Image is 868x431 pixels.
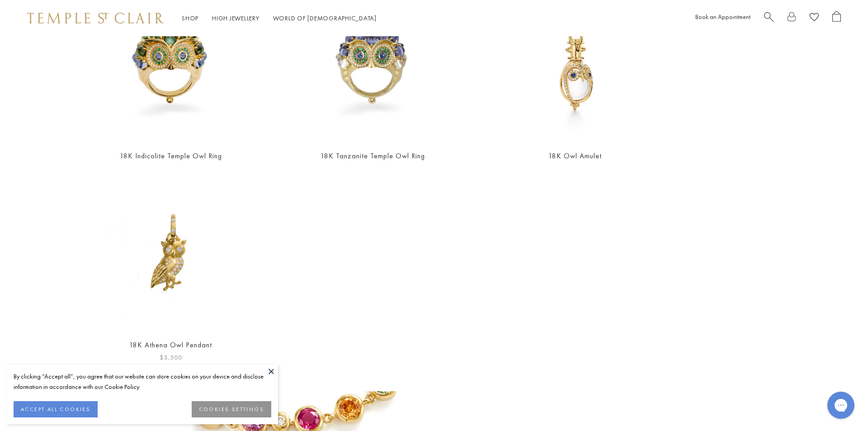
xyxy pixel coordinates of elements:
a: Book an Appointment [695,13,750,21]
nav: Main navigation [182,13,377,24]
a: 18K Athena Owl Pendant [129,340,212,350]
a: 18K Indicolite Temple Owl Ring [120,151,222,161]
a: Search [764,11,774,25]
a: 18K Owl Amulet [548,151,602,161]
a: World of [DEMOGRAPHIC_DATA]World of [DEMOGRAPHIC_DATA] [273,14,377,22]
a: Open Shopping Bag [832,11,841,25]
span: $3,500 [160,352,182,363]
a: High JewelleryHigh Jewellery [212,14,259,22]
button: COOKIES SETTINGS [192,401,271,417]
img: 18K Athena Owl Pendant [92,174,249,331]
a: View Wishlist [810,11,819,25]
img: Temple St. Clair [27,13,164,24]
a: 18K Tanzanite Temple Owl Ring [321,151,425,161]
button: ACCEPT ALL COOKIES [14,401,98,417]
a: ShopShop [182,14,198,22]
div: By clicking “Accept all”, you agree that our website can store cookies on your device and disclos... [14,371,271,392]
iframe: Gorgias live chat messenger [823,388,859,422]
